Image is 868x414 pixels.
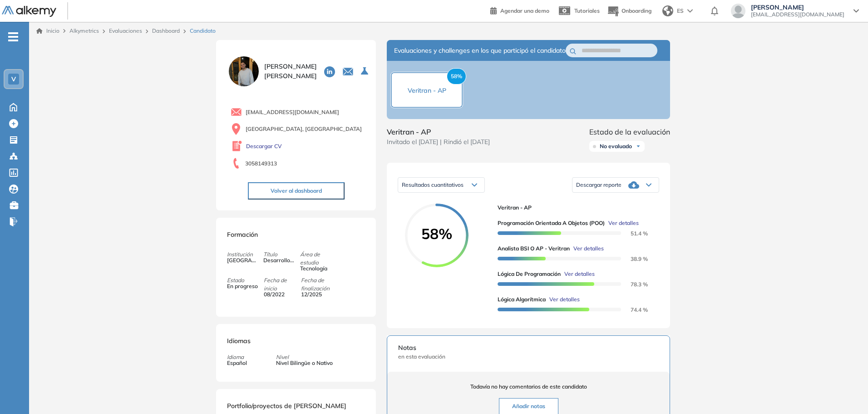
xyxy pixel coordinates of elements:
span: Área de estudio [300,250,336,267]
span: 74.4 % [620,306,648,313]
span: [GEOGRAPHIC_DATA], [GEOGRAPHIC_DATA] [246,125,362,133]
span: [EMAIL_ADDRESS][DOMAIN_NAME] [246,108,339,116]
span: 51.4 % [620,230,648,237]
button: Ver detalles [570,244,604,253]
span: 38.9 % [620,255,648,262]
span: 08/2022 [264,290,295,299]
span: En progreso [227,282,258,290]
span: Resultados cuantitativos [402,181,464,188]
span: Todavía no hay comentarios de este candidato [398,383,659,391]
span: Ver detalles [564,270,595,278]
span: Fecha de inicio [264,276,300,293]
button: Volver al dashboard [248,182,345,200]
img: PROFILE_MENU_LOGO_USER [227,55,261,88]
span: V [11,75,16,83]
span: Nivel Bilingüe o Nativo [276,359,333,367]
span: Lógica algorítmica [498,295,546,304]
img: arrow [687,9,693,13]
span: No evaluado [600,143,632,150]
span: en esta evaluación [398,353,659,361]
span: Invitado el [DATE] | Rindió el [DATE] [387,137,490,147]
span: Descargar reporte [576,181,621,189]
span: [PERSON_NAME] [751,4,844,11]
a: Agendar una demo [490,5,549,15]
span: Onboarding [621,7,651,14]
span: Veritran - AP [498,204,652,212]
span: Nivel [276,353,333,361]
a: Inicio [36,27,59,35]
span: Tutoriales [574,7,600,14]
a: Descargar CV [246,142,282,150]
img: Ícono de flecha [636,144,641,149]
button: Ver detalles [546,295,580,304]
span: [EMAIL_ADDRESS][DOMAIN_NAME] [751,11,844,18]
span: Ver detalles [549,295,580,304]
span: 12/2025 [301,290,332,299]
span: Agendar una demo [500,7,549,14]
span: 58% [447,68,466,85]
span: [GEOGRAPHIC_DATA][PERSON_NAME] (Popular del Risaralda) [227,256,258,264]
span: Ver detalles [608,219,639,227]
span: Estado de la evaluación [589,126,670,137]
span: Veritran - AP [408,86,446,95]
span: 78.3 % [620,281,648,288]
button: Ver detalles [561,270,595,278]
img: Logo [2,6,56,17]
span: Tecnología [300,264,331,273]
a: Dashboard [152,27,180,34]
button: Ver detalles [605,219,639,227]
span: Formación [227,230,258,239]
span: 58% [405,226,469,241]
button: Onboarding [607,1,651,21]
span: ES [677,7,684,15]
span: [PERSON_NAME] [PERSON_NAME] [264,62,317,81]
span: Título [263,250,300,259]
span: Portfolio/proyectos de [PERSON_NAME] [227,402,346,410]
img: world [662,5,673,16]
span: Idiomas [227,337,251,345]
span: Lógica de Programación [498,270,561,278]
span: Veritran - AP [387,126,490,137]
a: Evaluaciones [109,27,142,34]
button: Seleccione la evaluación activa [357,63,374,80]
span: Idioma [227,353,247,361]
i: - [8,36,18,38]
span: Programación Orientada a Objetos (POO) [498,219,605,227]
span: Estado [227,276,263,284]
span: Ver detalles [573,244,604,253]
span: Fecha de finalización [301,276,337,293]
span: Notas [398,343,659,353]
span: Español [227,359,247,367]
span: 3058149313 [245,160,277,168]
span: Alkymetrics [69,27,99,34]
span: Analista BSI o AP - Veritran [498,244,570,253]
span: Candidato [190,27,216,35]
span: Institución [227,250,263,259]
span: Desarrollo de software [263,256,294,264]
span: Evaluaciones y challenges en los que participó el candidato [394,46,566,55]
